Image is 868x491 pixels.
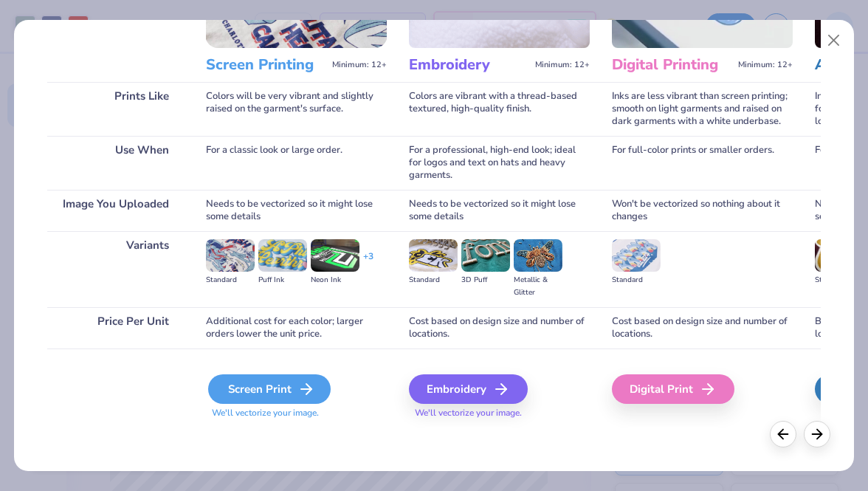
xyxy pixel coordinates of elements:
[363,250,373,275] div: + 3
[535,60,590,70] span: Minimum: 12+
[820,27,848,55] button: Close
[47,190,184,231] div: Image You Uploaded
[311,274,359,286] div: Neon Ink
[206,307,387,348] div: Additional cost for each color; larger orders lower the unit price.
[815,274,864,286] div: Standard
[409,190,590,231] div: Needs to be vectorized so it might lose some details
[47,231,184,307] div: Variants
[612,274,661,286] div: Standard
[332,60,387,70] span: Minimum: 12+
[206,136,387,190] div: For a classic look or large order.
[311,239,359,272] img: Neon Ink
[206,55,326,75] h3: Screen Printing
[409,307,590,348] div: Cost based on design size and number of locations.
[409,274,458,286] div: Standard
[612,55,732,75] h3: Digital Printing
[738,60,793,70] span: Minimum: 12+
[514,239,562,272] img: Metallic & Glitter
[206,239,255,272] img: Standard
[409,374,528,404] div: Embroidery
[206,190,387,231] div: Needs to be vectorized so it might lose some details
[461,274,510,286] div: 3D Puff
[514,274,562,299] div: Metallic & Glitter
[409,136,590,190] div: For a professional, high-end look; ideal for logos and text on hats and heavy garments.
[47,136,184,190] div: Use When
[47,307,184,348] div: Price Per Unit
[612,307,793,348] div: Cost based on design size and number of locations.
[206,407,387,419] span: We'll vectorize your image.
[612,190,793,231] div: Won't be vectorized so nothing about it changes
[612,239,661,272] img: Standard
[206,274,255,286] div: Standard
[612,82,793,136] div: Inks are less vibrant than screen printing; smooth on light garments and raised on dark garments ...
[815,239,864,272] img: Standard
[461,239,510,272] img: 3D Puff
[47,82,184,136] div: Prints Like
[258,239,307,272] img: Puff Ink
[409,55,529,75] h3: Embroidery
[258,274,307,286] div: Puff Ink
[409,82,590,136] div: Colors are vibrant with a thread-based textured, high-quality finish.
[612,374,734,404] div: Digital Print
[409,407,590,419] span: We'll vectorize your image.
[208,374,331,404] div: Screen Print
[409,239,458,272] img: Standard
[612,136,793,190] div: For full-color prints or smaller orders.
[206,82,387,136] div: Colors will be very vibrant and slightly raised on the garment's surface.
